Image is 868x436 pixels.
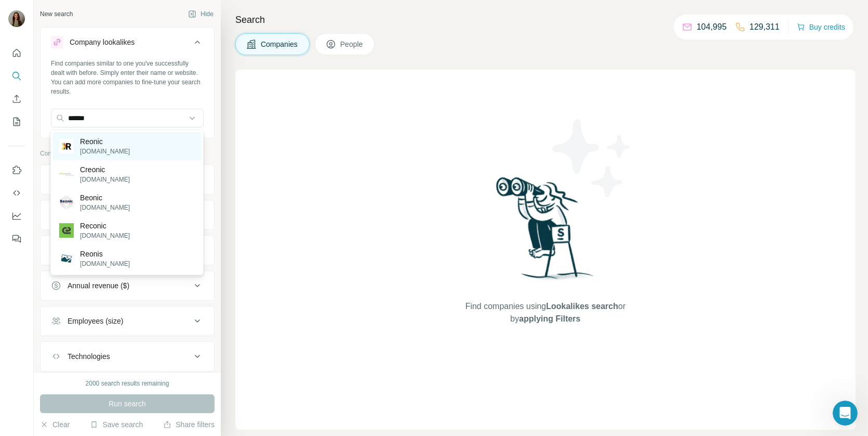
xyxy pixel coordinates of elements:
img: Reonic [59,139,74,153]
p: Reonis [80,249,130,259]
button: Share filters [163,419,215,430]
span: applying Filters [519,314,580,323]
img: Avatar [8,10,25,27]
div: Employees (size) [68,316,123,326]
button: Use Surfe API [8,184,25,202]
img: Surfe Illustration - Stars [545,111,639,205]
button: Employees (size) [41,309,214,334]
p: Reonic [80,136,130,147]
span: Companies [261,39,299,49]
button: Feedback [8,229,25,248]
button: Enrich CSV [8,89,25,108]
button: Save search [90,419,143,430]
button: Company [41,167,214,192]
button: Quick start [8,44,25,62]
button: Clear [40,419,70,430]
span: Lookalikes search [546,302,618,311]
div: New search [40,9,73,19]
button: HQ location [41,238,214,263]
p: Company information [40,149,215,158]
button: Dashboard [8,207,25,225]
img: Reconic [59,223,74,238]
p: 129,311 [750,21,780,33]
iframe: Intercom live chat [833,401,858,426]
p: [DOMAIN_NAME] [80,231,130,240]
img: Beonic [59,195,74,210]
p: [DOMAIN_NAME] [80,203,130,212]
p: Creonic [80,164,130,175]
p: [DOMAIN_NAME] [80,147,130,156]
p: 104,995 [697,21,727,33]
h4: Search [235,12,856,27]
p: Beonic [80,193,130,203]
img: Reonis [59,251,74,266]
button: Company lookalikes [41,30,214,59]
button: My lists [8,112,25,131]
p: [DOMAIN_NAME] [80,259,130,268]
button: Annual revenue ($) [41,273,214,298]
span: People [340,39,364,49]
button: Buy credits [797,20,845,34]
button: Technologies [41,344,214,369]
span: Find companies using or by [462,300,629,325]
div: Company lookalikes [70,37,135,47]
div: Find companies similar to one you've successfully dealt with before. Simply enter their name or w... [51,59,204,96]
button: Search [8,67,25,85]
div: 2000 search results remaining [86,379,169,388]
button: Industry [41,202,214,227]
div: Technologies [68,351,110,362]
p: [DOMAIN_NAME] [80,175,130,184]
div: Annual revenue ($) [68,280,129,291]
img: Surfe Illustration - Woman searching with binoculars [491,174,599,290]
p: Reconic [80,221,130,231]
button: Use Surfe on LinkedIn [8,161,25,179]
button: Hide [181,6,221,22]
img: Creonic [59,167,74,182]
